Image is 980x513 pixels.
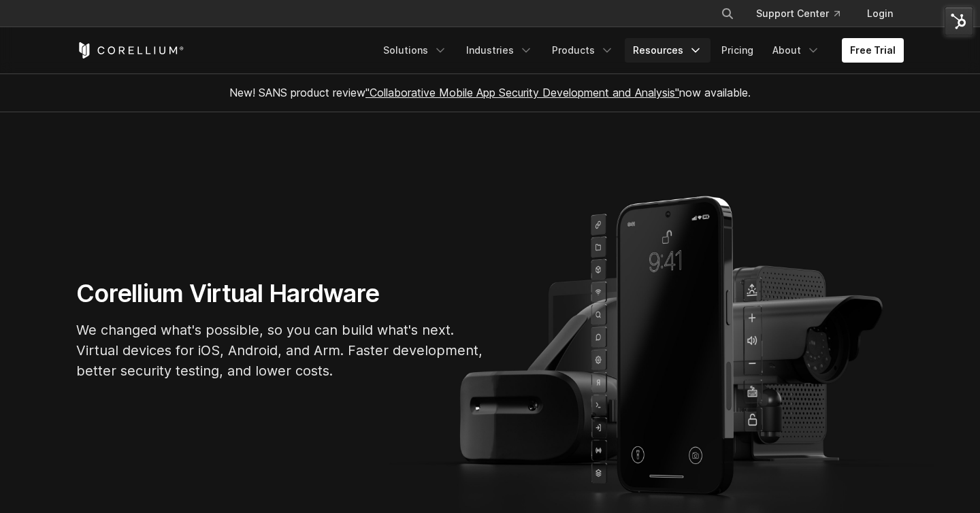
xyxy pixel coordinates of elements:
a: Industries [458,38,541,63]
a: About [764,38,828,63]
a: Solutions [375,38,455,63]
a: Pricing [713,38,762,63]
p: We changed what's possible, so you can build what's next. Virtual devices for iOS, Android, and A... [76,320,485,381]
a: Resources [625,38,710,63]
a: Support Center [745,1,851,26]
div: Navigation Menu [375,38,904,63]
a: Products [544,38,622,63]
h1: Corellium Virtual Hardware [76,278,485,309]
span: New! SANS product review now available. [229,86,751,99]
a: Corellium Home [76,42,184,59]
a: Free Trial [842,38,904,63]
img: HubSpot Tools Menu Toggle [945,7,973,35]
a: Login [856,1,904,26]
button: Search [715,1,740,26]
div: Navigation Menu [704,1,904,26]
a: "Collaborative Mobile App Security Development and Analysis" [365,86,679,99]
